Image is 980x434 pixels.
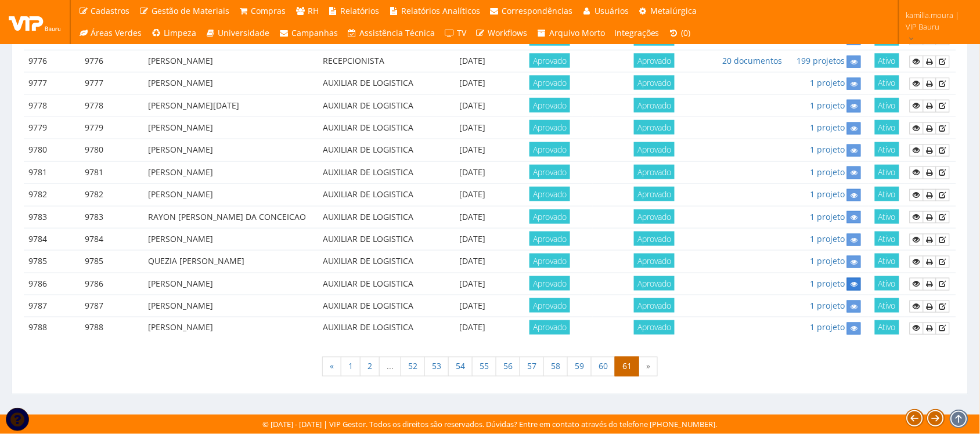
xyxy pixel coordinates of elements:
td: 9787 [24,295,80,317]
span: Relatórios [341,5,380,16]
td: [PERSON_NAME] [143,228,318,250]
a: 54 [448,357,473,377]
span: Ativo [875,120,899,135]
td: 9783 [24,206,80,228]
span: Ativo [875,276,899,291]
a: 1 projeto [810,255,845,266]
td: 9785 [80,251,143,273]
a: 1 projeto [810,211,845,222]
span: Aprovado [634,276,675,291]
a: 1 [341,357,361,377]
td: [DATE] [437,184,507,206]
span: Áreas Verdes [91,27,142,38]
a: 1 projeto [810,322,845,333]
span: Aprovado [529,232,570,246]
td: [PERSON_NAME] [143,273,318,295]
td: RECEPCIONISTA [318,50,437,72]
td: AUXILIAR DE LOGISTICA [318,184,437,206]
a: 1 projeto [810,77,845,88]
td: [PERSON_NAME] [143,295,318,317]
a: TV [440,22,471,44]
a: Limpeza [147,22,201,44]
td: [DATE] [437,50,507,72]
td: RAYON [PERSON_NAME] DA CONCEICAO [143,206,318,228]
span: Aprovado [529,298,570,313]
span: Universidade [218,27,270,38]
td: AUXILIAR DE LOGISTICA [318,139,437,161]
a: 1 projeto [810,233,845,244]
a: 2 [360,357,380,377]
span: Ativo [875,187,899,201]
span: Ativo [875,98,899,113]
td: 9778 [80,95,143,117]
span: Ativo [875,75,899,90]
a: Campanhas [275,22,343,44]
span: Aprovado [634,254,675,268]
td: 9783 [80,206,143,228]
a: 1 projeto [810,278,845,289]
td: 9777 [24,73,80,95]
td: [DATE] [437,317,507,339]
td: 9779 [80,117,143,139]
span: Ativo [875,209,899,224]
a: 1 projeto [810,144,845,155]
td: [DATE] [437,251,507,273]
span: Assistência Técnica [360,27,435,38]
td: AUXILIAR DE LOGISTICA [318,95,437,117]
a: (0) [664,22,696,44]
td: [PERSON_NAME] [143,73,318,95]
span: Aprovado [529,98,570,113]
span: Aprovado [634,232,675,246]
td: AUXILIAR DE LOGISTICA [318,228,437,250]
span: Ativo [875,142,899,157]
a: 1 projeto [810,100,845,111]
a: 1 projeto [810,122,845,133]
td: [PERSON_NAME] [143,117,318,139]
span: » [639,357,658,377]
td: QUEZIA [PERSON_NAME] [143,251,318,273]
span: Aprovado [634,165,675,179]
span: Aprovado [529,320,570,335]
span: Usuários [595,5,629,16]
td: [DATE] [437,273,507,295]
td: AUXILIAR DE LOGISTICA [318,117,437,139]
span: Aprovado [634,187,675,201]
span: Limpeza [164,27,196,38]
a: Universidade [201,22,275,44]
span: Aprovado [529,165,570,179]
a: 1 projeto [810,300,845,311]
span: Arquivo Morto [549,27,605,38]
td: [DATE] [437,73,507,95]
span: Aprovado [634,298,675,313]
a: 56 [496,357,520,377]
span: Aprovado [529,209,570,224]
a: 53 [424,357,449,377]
td: [PERSON_NAME] [143,50,318,72]
td: 9779 [24,117,80,139]
td: 9781 [80,161,143,183]
td: [DATE] [437,206,507,228]
span: Ativo [875,298,899,313]
img: logo [9,13,61,31]
td: 9785 [24,251,80,273]
span: Campanhas [291,27,338,38]
span: Correspondências [502,5,573,16]
a: 1 projeto [810,189,845,200]
div: © [DATE] - [DATE] | VIP Gestor. Todos os direitos são reservados. Dúvidas? Entre em contato atrav... [263,419,718,431]
span: Aprovado [529,142,570,157]
span: Ativo [875,165,899,179]
span: Aprovado [529,187,570,201]
td: 9788 [24,317,80,339]
span: Aprovado [529,276,570,291]
a: 57 [520,357,544,377]
span: Aprovado [634,75,675,90]
span: Aprovado [634,53,675,68]
span: Ativo [875,254,899,268]
a: « Anterior [322,357,341,377]
span: Aprovado [634,209,675,224]
span: Cadastros [91,5,130,16]
span: Relatórios Analíticos [401,5,480,16]
td: [DATE] [437,161,507,183]
span: Aprovado [529,254,570,268]
a: Integrações [610,22,664,44]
